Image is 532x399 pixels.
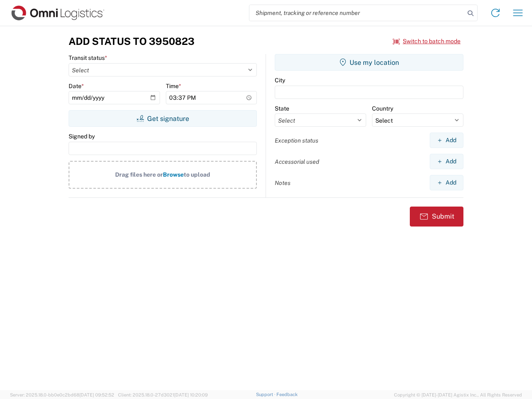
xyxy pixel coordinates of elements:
[69,54,107,62] label: Transit status
[174,392,208,397] span: [DATE] 10:20:09
[275,105,289,112] label: State
[430,133,463,148] button: Add
[275,54,463,71] button: Use my location
[10,392,114,397] span: Server: 2025.18.0-bb0e0c2bd68
[256,392,277,397] a: Support
[115,171,163,178] span: Drag files here or
[69,110,257,127] button: Get signature
[118,392,208,397] span: Client: 2025.18.0-27d3021
[430,154,463,169] button: Add
[69,133,95,140] label: Signed by
[184,171,210,178] span: to upload
[69,82,84,90] label: Date
[79,392,114,397] span: [DATE] 09:52:52
[275,76,285,84] label: City
[166,82,181,90] label: Time
[275,158,319,165] label: Accessorial used
[372,105,393,112] label: Country
[69,35,195,47] h3: Add Status to 3950823
[163,171,184,178] span: Browse
[249,5,465,21] input: Shipment, tracking or reference number
[275,137,318,144] label: Exception status
[410,207,463,227] button: Submit
[275,179,291,187] label: Notes
[393,34,461,48] button: Switch to batch mode
[394,391,522,399] span: Copyright © [DATE]-[DATE] Agistix Inc., All Rights Reserved
[430,175,463,190] button: Add
[276,392,298,397] a: Feedback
